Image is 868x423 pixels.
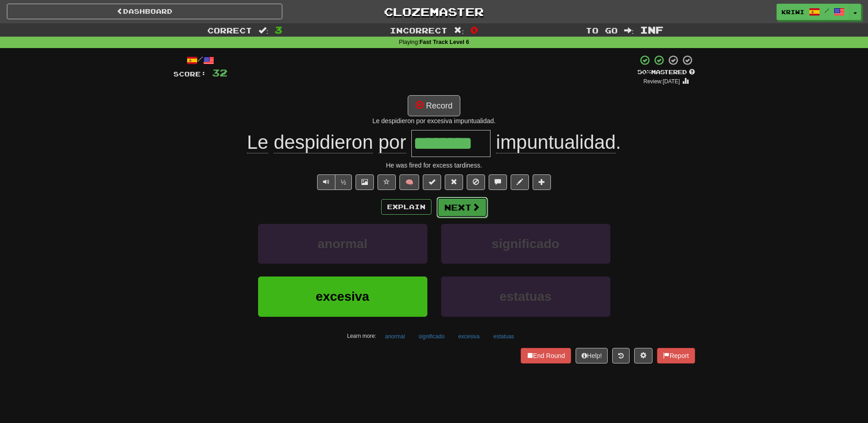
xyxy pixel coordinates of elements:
span: Score: [173,70,206,78]
small: Learn more: [347,333,376,339]
span: impuntualidad [496,131,616,153]
span: excesiva [316,289,369,304]
span: 32 [212,67,227,78]
span: despidieron [274,131,373,153]
span: 3 [275,24,282,35]
small: Review: [DATE] [643,78,680,85]
button: Play sentence audio (ctl+space) [317,174,335,190]
span: Incorrect [390,26,447,35]
strong: Fast Track Level 6 [420,39,469,45]
span: kriwi [782,8,804,16]
a: Clozemaster [296,4,571,20]
span: significado [492,237,560,251]
button: ½ [335,174,352,190]
button: Set this sentence to 100% Mastered (alt+m) [423,174,441,190]
button: Favorite sentence (alt+f) [377,174,396,190]
span: : [259,27,269,34]
span: : [454,27,464,34]
span: Inf [640,24,663,35]
button: Add to collection (alt+a) [533,174,551,190]
span: anormal [318,237,367,251]
button: Discuss sentence (alt+u) [489,174,507,190]
a: Dashboard [7,4,282,19]
div: Le despidieron por excesiva impuntualidad. [173,116,695,125]
span: 50 % [637,68,651,76]
span: To go [586,26,618,35]
button: Round history (alt+y) [612,348,630,363]
button: Show image (alt+x) [356,174,374,190]
span: Le [247,131,269,153]
button: significado [414,330,450,343]
span: : [624,27,634,34]
button: estatuas [441,277,610,316]
button: End Round [521,348,571,363]
button: Ignore sentence (alt+i) [467,174,485,190]
button: Edit sentence (alt+d) [511,174,529,190]
div: He was fired for excess tardiness. [173,161,695,170]
span: por [378,131,406,153]
span: . [491,131,621,153]
button: Report [657,348,695,363]
span: / [825,7,829,14]
span: estatuas [500,289,552,304]
button: estatuas [488,330,519,343]
div: Mastered [637,68,695,76]
button: 🧠 [399,174,419,190]
button: significado [441,224,610,264]
button: anormal [380,330,410,343]
div: / [173,54,227,66]
button: Explain [381,199,431,215]
button: Help! [576,348,608,363]
a: kriwi / [776,4,850,20]
button: Next [437,197,488,218]
div: Text-to-speech controls [315,174,352,190]
button: excesiva [258,277,427,316]
button: excesiva [453,330,485,343]
button: anormal [258,224,427,264]
span: 0 [470,24,478,35]
span: Correct [207,26,252,35]
button: Reset to 0% Mastered (alt+r) [445,174,463,190]
button: Record [408,95,460,116]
